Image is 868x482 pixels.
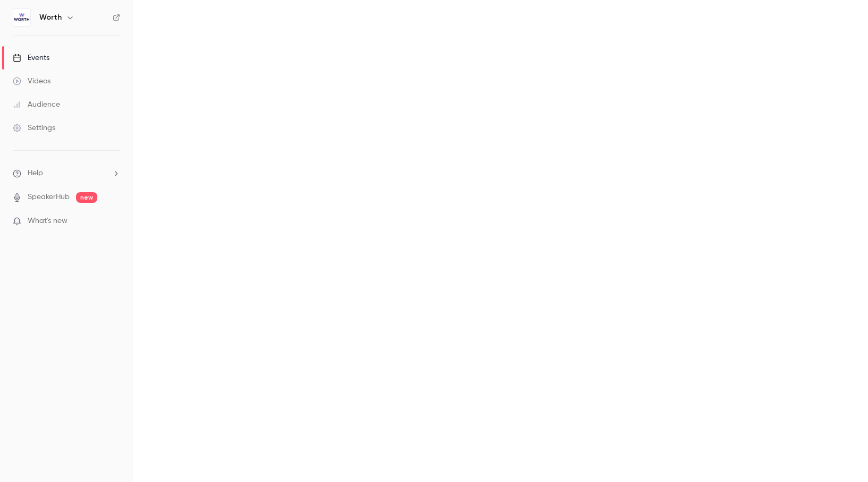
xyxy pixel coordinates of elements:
li: help-dropdown-opener [13,168,120,179]
img: Worth [13,9,30,26]
div: Settings [13,123,55,133]
div: Videos [13,76,50,87]
div: Events [13,53,49,63]
h6: Worth [39,12,62,23]
span: Help [28,168,43,179]
div: Audience [13,99,60,110]
span: What's new [28,216,68,227]
a: SpeakerHub [28,192,70,203]
span: new [76,192,97,203]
